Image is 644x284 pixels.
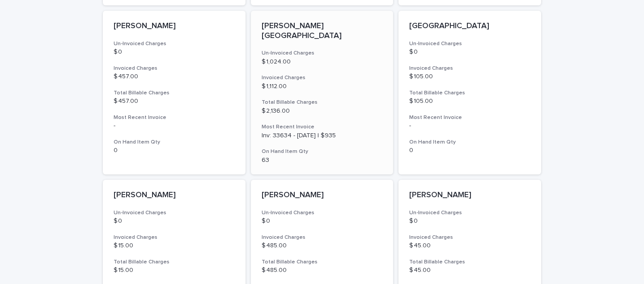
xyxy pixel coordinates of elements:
[262,148,383,155] h3: On Hand Item Qty
[262,50,383,57] h3: Un-Invoiced Charges
[262,99,383,106] h3: Total Billable Charges
[409,89,530,97] h3: Total Billable Charges
[114,48,235,56] p: $ 0
[114,65,235,72] h3: Invoiced Charges
[262,74,383,81] h3: Invoiced Charges
[262,132,383,140] p: Inv: 33634 - [DATE] | $935
[409,234,530,241] h3: Invoiced Charges
[409,139,530,146] h3: On Hand Item Qty
[262,21,383,41] p: [PERSON_NAME][GEOGRAPHIC_DATA]
[409,114,530,121] h3: Most Recent Invoice
[114,234,235,241] h3: Invoiced Charges
[262,191,383,200] p: [PERSON_NAME]
[409,97,530,105] p: $ 105.00
[251,11,394,174] a: [PERSON_NAME][GEOGRAPHIC_DATA]Un-Invoiced Charges$ 1,024.00Invoiced Charges$ 1,112.00Total Billab...
[114,139,235,146] h3: On Hand Item Qty
[114,191,235,200] p: [PERSON_NAME]
[262,58,383,66] p: $ 1,024.00
[114,89,235,97] h3: Total Billable Charges
[409,73,530,81] p: $ 105.00
[409,259,530,266] h3: Total Billable Charges
[409,147,530,154] p: 0
[262,209,383,216] h3: Un-Invoiced Charges
[103,11,246,174] a: [PERSON_NAME]Un-Invoiced Charges$ 0Invoiced Charges$ 457.00Total Billable Charges$ 457.00Most Rec...
[409,21,530,31] p: [GEOGRAPHIC_DATA]
[114,73,235,81] p: $ 457.00
[262,267,383,274] p: $ 485.00
[409,122,530,130] p: -
[262,123,383,131] h3: Most Recent Invoice
[114,21,235,31] p: [PERSON_NAME]
[114,97,235,105] p: $ 457.00
[114,217,235,225] p: $ 0
[262,242,383,250] p: $ 485.00
[409,48,530,56] p: $ 0
[409,65,530,72] h3: Invoiced Charges
[409,191,530,200] p: [PERSON_NAME]
[398,11,541,174] a: [GEOGRAPHIC_DATA]Un-Invoiced Charges$ 0Invoiced Charges$ 105.00Total Billable Charges$ 105.00Most...
[114,259,235,266] h3: Total Billable Charges
[114,242,235,250] p: $ 15.00
[262,234,383,241] h3: Invoiced Charges
[409,40,530,47] h3: Un-Invoiced Charges
[409,267,530,274] p: $ 45.00
[409,242,530,250] p: $ 45.00
[114,114,235,121] h3: Most Recent Invoice
[262,157,383,164] p: 63
[114,209,235,216] h3: Un-Invoiced Charges
[262,107,383,115] p: $ 2,136.00
[114,147,235,154] p: 0
[114,267,235,274] p: $ 15.00
[262,259,383,266] h3: Total Billable Charges
[409,209,530,216] h3: Un-Invoiced Charges
[409,217,530,225] p: $ 0
[262,217,383,225] p: $ 0
[114,40,235,47] h3: Un-Invoiced Charges
[114,122,235,130] p: -
[262,83,383,90] p: $ 1,112.00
